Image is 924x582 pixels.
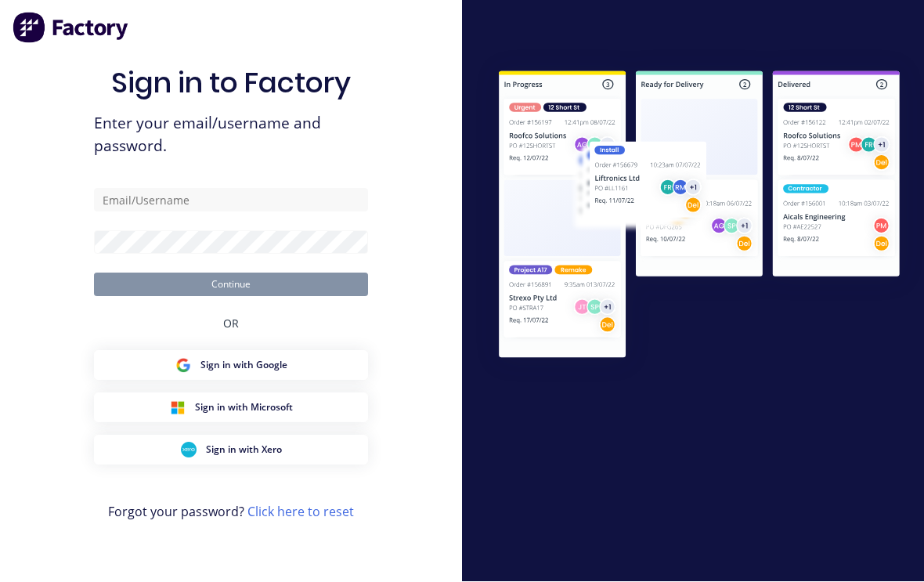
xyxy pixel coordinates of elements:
span: Forgot your password? [108,503,354,522]
input: Email/Username [94,189,368,212]
button: Continue [94,273,368,297]
img: Xero Sign in [181,443,197,458]
img: Factory [13,13,130,44]
span: Sign in with Google [200,359,287,373]
span: Sign in with Xero [206,443,282,457]
button: Microsoft Sign inSign in with Microsoft [94,393,368,423]
img: Sign in [475,49,924,385]
div: OR [223,297,239,351]
img: Google Sign in [175,358,191,374]
span: Enter your email/username and password. [94,113,368,158]
img: Microsoft Sign in [170,400,186,416]
a: Click here to reset [247,504,354,521]
span: Sign in with Microsoft [195,401,293,415]
h1: Sign in to Factory [111,67,351,100]
button: Google Sign inSign in with Google [94,351,368,381]
button: Xero Sign inSign in with Xero [94,436,368,465]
